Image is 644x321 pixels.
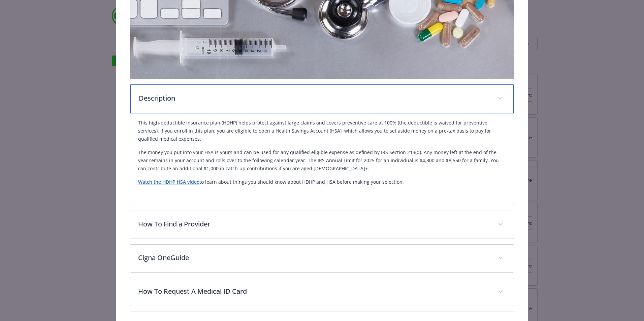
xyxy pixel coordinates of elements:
div: Description [130,113,514,205]
div: Cigna OneGuide [130,245,514,272]
p: This high-deductible insurance plan (HDHP) helps protect against large claims and covers preventi... [138,119,506,143]
div: Description [130,84,514,113]
p: How To Find a Provider [138,219,490,229]
div: How To Find a Provider [130,211,514,239]
p: How To Request A Medical ID Card [138,286,490,296]
p: Cigna OneGuide [138,253,490,263]
p: The money you put into your HSA is yours and can be used for any qualified eligible expense as de... [138,148,506,173]
p: Description [139,93,489,103]
a: Watch the HDHP HSA video [138,179,199,185]
div: How To Request A Medical ID Card [130,278,514,306]
p: to learn about things you should know about HDHP and HSA before making your selection. [138,178,506,186]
